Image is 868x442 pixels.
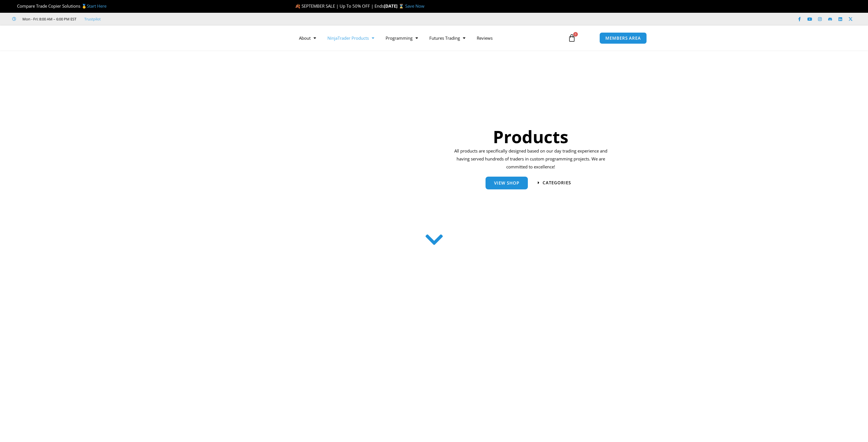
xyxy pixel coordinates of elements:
a: NinjaTrader Products [322,31,380,45]
span: View Shop [494,181,519,185]
h1: Products [452,125,609,149]
a: Trustpilot [84,16,101,22]
a: MEMBERS AREA [599,32,647,44]
p: All products are specifically designed based on our day trading experience and having served hund... [452,147,609,171]
nav: Menu [293,31,561,45]
a: Reviews [471,31,498,45]
a: About [293,31,322,45]
a: Save Now [405,3,424,9]
span: Compare Trade Copier Solutions 🥇 [12,3,106,9]
strong: [DATE] ⌛ [384,3,405,9]
span: 🍂 SEPTEMBER SALE | Up To 50% OFF | Ends [295,3,384,9]
a: categories [538,181,571,185]
a: Futures Trading [424,31,471,45]
span: categories [543,181,571,185]
a: Programming [380,31,424,45]
span: 0 [573,32,578,37]
img: LogoAI | Affordable Indicators – NinjaTrader [221,28,282,48]
a: View Shop [486,177,528,189]
img: ProductsSection scaled | Affordable Indicators – NinjaTrader [271,79,422,223]
span: Mon - Fri: 8:00 AM – 6:00 PM EST [21,16,76,22]
img: 🏆 [12,4,17,8]
span: MEMBERS AREA [605,36,641,40]
a: Start Here [87,3,106,9]
a: 0 [559,30,584,46]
